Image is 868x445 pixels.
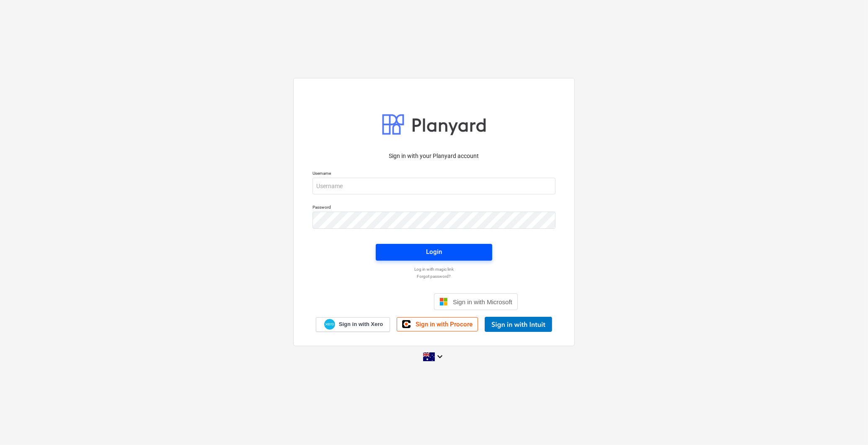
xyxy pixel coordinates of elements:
[346,292,431,311] iframe: Sign in with Google Button
[397,317,478,331] a: Sign in with Procore
[308,266,560,272] a: Log in with magic link
[453,298,512,305] span: Sign in with Microsoft
[439,298,448,306] img: Microsoft logo
[339,321,383,328] span: Sign in with Xero
[313,204,555,212] p: Password
[324,319,335,330] img: Xero logo
[308,274,560,279] a: Forgot password?
[313,171,555,178] p: Username
[316,317,390,332] a: Sign in with Xero
[416,321,473,328] span: Sign in with Procore
[435,352,445,362] i: keyboard_arrow_down
[313,178,555,194] input: Username
[313,152,555,160] p: Sign in with your Planyard account
[426,246,442,257] div: Login
[376,244,492,261] button: Login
